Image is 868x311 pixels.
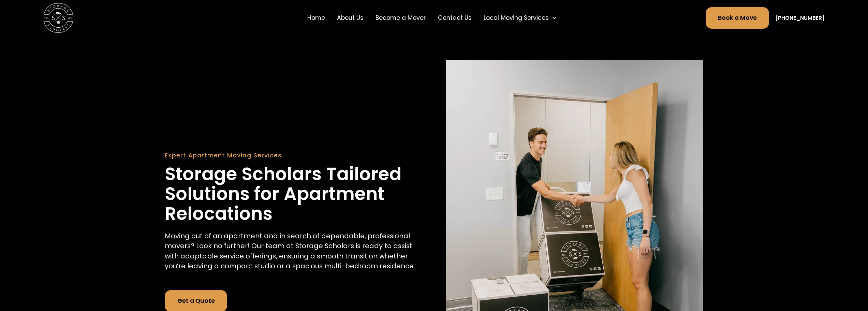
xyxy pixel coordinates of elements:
[43,3,73,33] a: home
[435,8,475,28] a: Contact Us
[706,7,769,29] a: Book a Move
[334,8,367,28] a: About Us
[165,164,422,224] h1: Storage Scholars Tailored Solutions for Apartment Relocations
[484,13,549,22] div: Local Moving Services
[165,231,422,271] p: Moving out of an apartment and in search of dependable, professional movers? Look no further! Our...
[165,151,422,160] div: Expert Apartment Moving Services
[481,11,561,26] div: Local Moving Services
[775,14,825,22] a: [PHONE_NUMBER]
[305,8,328,28] a: Home
[373,8,429,28] a: Become a Mover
